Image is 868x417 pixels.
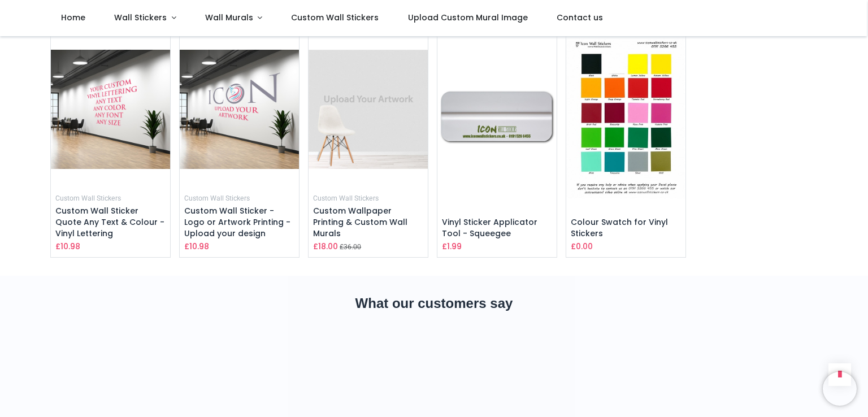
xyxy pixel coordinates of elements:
[51,31,170,188] img: Custom Wall Sticker Quote Any Text & Colour - Vinyl Lettering
[823,372,857,406] iframe: Brevo live chat
[180,31,299,188] img: Custom Wall Sticker - Logo or Artwork Printing - Upload your design
[313,241,338,252] h6: £
[408,12,528,23] span: Upload Custom Mural Image
[309,31,428,188] img: Custom Wallpaper Printing & Custom Wall Murals
[60,241,80,252] span: 10.98
[184,205,290,238] a: Custom Wall Sticker - Logo or Artwork Printing - Upload your design
[576,241,593,252] span: 0.00
[189,241,209,252] span: 10.98
[447,241,462,252] span: 1.99
[442,216,537,239] a: Vinyl Sticker Applicator Tool - Squeegee
[313,194,379,202] small: Custom Wall Stickers
[442,217,552,239] h6: Vinyl Sticker Applicator Tool - Squeegee
[47,333,821,412] iframe: Customer reviews powered by Trustpilot
[55,241,80,252] h6: £
[184,193,250,202] a: Custom Wall Stickers
[442,241,462,252] h6: £
[557,12,603,23] span: Contact us
[61,12,85,23] span: Home
[571,217,681,239] h6: Colour Swatch for Vinyl Stickers
[291,12,379,23] span: Custom Wall Stickers
[47,294,821,313] h2: What our customers say
[571,216,668,239] a: Colour Swatch for Vinyl Stickers
[184,241,209,252] h6: £
[55,194,121,202] small: Custom Wall Stickers
[205,12,253,23] span: Wall Murals
[318,241,338,252] span: 18.00
[566,31,685,199] img: Colour Swatch for Vinyl Stickers
[55,206,166,239] h6: Custom Wall Sticker Quote Any Text & Colour - Vinyl Lettering
[340,242,361,252] small: £
[313,193,379,202] a: Custom Wall Stickers
[437,31,557,199] img: Vinyl Sticker Applicator Tool - Squeegee
[114,12,167,23] span: Wall Stickers
[313,205,407,238] a: Custom Wallpaper Printing & Custom Wall Murals
[184,194,250,202] small: Custom Wall Stickers
[55,193,121,202] a: Custom Wall Stickers
[344,243,361,251] span: 36.00
[571,241,593,252] h6: £
[184,206,294,239] h6: Custom Wall Sticker - Logo or Artwork Printing - Upload your design
[55,205,164,238] a: Custom Wall Sticker Quote Any Text & Colour - Vinyl Lettering
[313,206,423,239] h6: Custom Wallpaper Printing & Custom Wall Murals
